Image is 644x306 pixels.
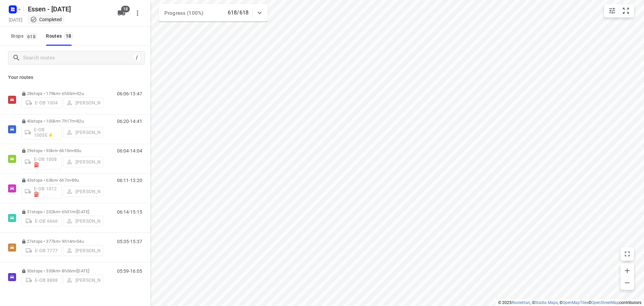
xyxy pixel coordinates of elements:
span: • [75,209,76,214]
p: 618/618 [228,9,249,17]
a: Routetitan [512,300,530,305]
p: 31 stops • 202km • 6h31m [21,209,103,214]
p: 06:04-14:04 [117,148,142,154]
a: Stadia Maps [535,300,558,305]
span: 18 [64,32,73,39]
button: Fit zoom [619,4,633,17]
span: [DATE] [76,209,89,214]
span: 83u [74,148,81,153]
span: • [75,239,76,244]
span: Stops [11,32,39,40]
div: Progress (100%)618/618 [159,4,268,21]
button: Map settings [605,4,619,17]
span: 618 [25,33,37,40]
span: 82u [76,119,84,124]
span: [DATE] [76,268,89,273]
button: More [131,6,144,20]
p: 28 stops • 179km • 6h55m [21,91,103,96]
p: 06:14-15:15 [117,209,142,215]
p: 29 stops • 90km • 6h15m [21,148,103,153]
span: • [75,268,76,273]
a: OpenStreetMap [591,300,619,305]
p: 05:35-15:37 [117,239,142,244]
p: 40 stops • 100km • 7h17m [21,119,103,124]
span: 52u [76,91,84,96]
span: 18 [121,6,130,12]
span: • [75,91,76,96]
p: 06:11-13:20 [117,178,142,183]
li: © 2025 , © , © © contributors [498,300,641,305]
span: Progress (100%) [164,10,203,16]
p: 30 stops • 355km • 8h36m [21,268,103,273]
input: Search routes [23,53,133,63]
p: 43 stops • 63km • 6h7m [21,178,103,183]
span: 54u [76,239,84,244]
div: small contained button group [604,4,634,17]
p: 06:20-14:41 [117,119,142,124]
button: 18 [115,6,128,20]
div: Routes [46,32,75,40]
span: • [73,148,74,153]
p: Your routes [8,74,142,81]
div: This project completed. You cannot make any changes to it. [30,16,62,23]
p: 27 stops • 377km • 9h14m [21,239,103,244]
span: • [75,119,76,124]
span: 89u [72,178,79,183]
p: 06:06-13:47 [117,91,142,96]
p: 05:59-16:05 [117,268,142,274]
a: OpenMapTiles [562,300,588,305]
span: • [70,178,72,183]
div: / [133,54,141,61]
